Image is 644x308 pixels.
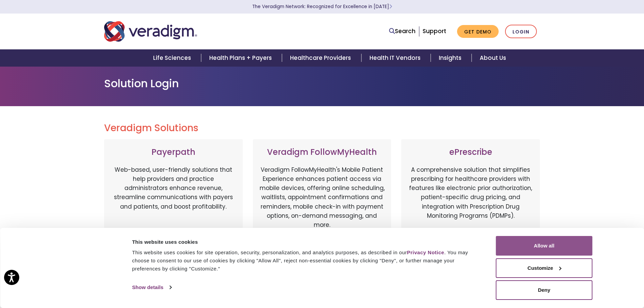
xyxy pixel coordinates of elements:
[260,147,385,157] h3: Veradigm FollowMyHealth
[111,165,236,236] p: Web-based, user-friendly solutions that help providers and practice administrators enhance revenu...
[496,280,593,300] button: Deny
[260,165,385,230] p: Veradigm FollowMyHealth's Mobile Patient Experience enhances patient access via mobile devices, o...
[423,27,446,35] a: Support
[505,25,537,39] a: Login
[431,49,472,67] a: Insights
[145,49,201,67] a: Life Sciences
[472,49,514,67] a: About Us
[132,248,481,273] div: This website uses cookies for site operation, security, personalization, and analytics purposes, ...
[111,147,236,157] h3: Payerpath
[389,3,392,10] span: Learn More
[496,258,593,278] button: Customize
[408,165,533,236] p: A comprehensive solution that simplifies prescribing for healthcare providers with features like ...
[457,25,499,38] a: Get Demo
[361,49,431,67] a: Health IT Vendors
[104,122,540,134] h2: Veradigm Solutions
[496,236,593,256] button: Allow all
[104,20,197,43] img: Veradigm logo
[408,147,533,157] h3: ePrescribe
[132,282,171,292] a: Show details
[389,27,415,36] a: Search
[407,250,444,255] a: Privacy Notice
[610,274,636,300] iframe: Drift Chat Widget
[252,3,392,10] a: The Veradigm Network: Recognized for Excellence in [DATE]Learn More
[201,49,282,67] a: Health Plans + Payers
[132,238,481,246] div: This website uses cookies
[282,49,361,67] a: Healthcare Providers
[104,77,540,90] h1: Solution Login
